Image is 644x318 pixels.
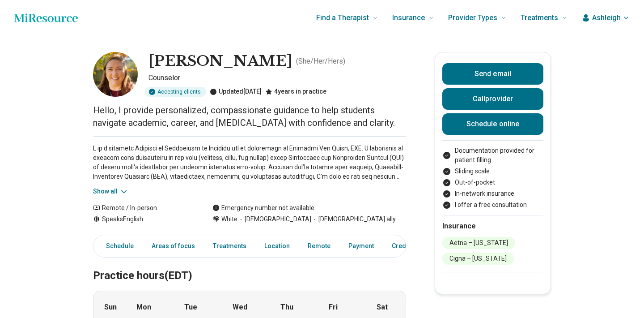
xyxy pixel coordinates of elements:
a: Credentials [386,237,431,255]
li: I offer a free consultation [442,200,543,210]
li: In-network insurance [442,189,543,198]
h2: Insurance [442,221,543,232]
li: Aetna – [US_STATE] [442,237,515,249]
a: Home page [14,9,78,27]
a: Areas of focus [146,237,200,255]
span: Ashleigh [592,13,621,23]
strong: Thu [280,302,293,313]
strong: Mon [136,302,151,313]
a: Location [259,237,295,255]
span: White [221,215,237,224]
button: Callprovider [442,88,543,110]
div: Remote / In-person [93,203,195,213]
p: L ip d sitametc Adipisci el Seddoeiusm te Incididu utl et doloremagn al Enimadmi Ven Quisn, EXE. ... [93,144,406,181]
a: Payment [343,237,379,255]
li: Sliding scale [442,167,543,176]
button: Send email [442,63,543,85]
span: Treatments [521,12,558,24]
strong: Sun [104,302,117,313]
a: Schedule [95,237,139,255]
button: Ashleigh [581,13,630,23]
div: Speaks English [93,215,195,224]
div: 4 years in practice [265,87,326,97]
span: Provider Types [448,12,497,24]
h1: [PERSON_NAME] [148,52,292,71]
strong: Fri [329,302,338,313]
li: Out-of-pocket [442,178,543,187]
button: Show all [93,187,128,196]
p: ( She/Her/Hers ) [296,56,345,67]
img: Ashleigh Spencer, Counselor [93,52,138,97]
span: [DEMOGRAPHIC_DATA] [237,215,311,224]
div: Emergency number not available [212,203,314,213]
strong: Wed [233,302,247,313]
p: Counselor [148,73,406,83]
a: Schedule online [442,113,543,135]
a: Remote [302,237,336,255]
span: Insurance [392,12,425,24]
ul: Payment options [442,146,543,210]
h2: Practice hours (EDT) [93,247,406,284]
li: Documentation provided for patient filling [442,146,543,165]
a: Treatments [208,237,252,255]
div: Accepting clients [145,87,206,97]
p: Hello, I provide personalized, compassionate guidance to help students navigate academic, career,... [93,104,406,129]
strong: Sat [377,302,388,313]
li: Cigna – [US_STATE] [442,253,514,265]
span: [DEMOGRAPHIC_DATA] ally [311,215,396,224]
strong: Tue [184,302,197,313]
div: Updated [DATE] [210,87,262,97]
span: Find a Therapist [316,12,369,24]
